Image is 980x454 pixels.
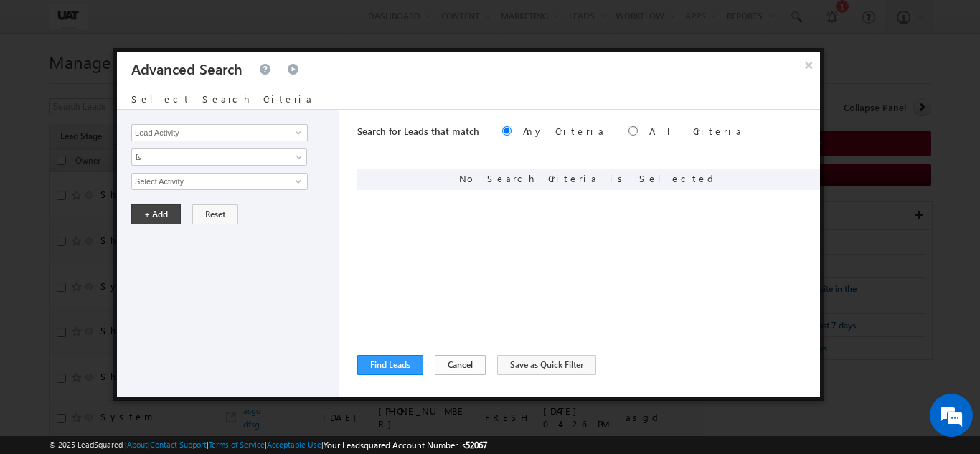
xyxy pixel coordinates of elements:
a: Acceptable Use [267,440,321,449]
span: 52067 [466,440,487,450]
img: d_60004797649_company_0_60004797649 [24,75,60,94]
a: Show All Items [288,126,306,140]
span: © 2025 LeadSquared | | | | | [49,438,487,452]
a: Show All Items [288,174,306,189]
label: All Criteria [649,125,743,137]
a: Is [131,148,307,166]
button: Reset [192,204,238,224]
button: Cancel [435,355,486,375]
div: Chat with us now [75,75,241,94]
textarea: Type your message and hit 'Enter' [19,133,262,340]
button: Find Leads [357,355,423,375]
span: Your Leadsquared Account Number is [324,440,487,450]
a: About [127,440,148,449]
button: Save as Quick Filter [497,355,596,375]
a: Terms of Service [209,440,265,449]
span: Search for Leads that match [357,125,479,137]
span: Select Search Criteria [131,93,314,105]
div: Minimize live chat window [235,7,270,42]
input: Type to Search [131,124,308,141]
span: Is [132,151,288,164]
button: × [797,52,820,77]
button: + Add [131,204,181,224]
label: Any Criteria [523,125,606,137]
input: Type to Search [131,173,308,190]
em: Start Chat [195,352,260,372]
div: No Search Criteria is Selected [357,169,820,190]
a: Contact Support [150,440,207,449]
h3: Advanced Search [131,52,242,85]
